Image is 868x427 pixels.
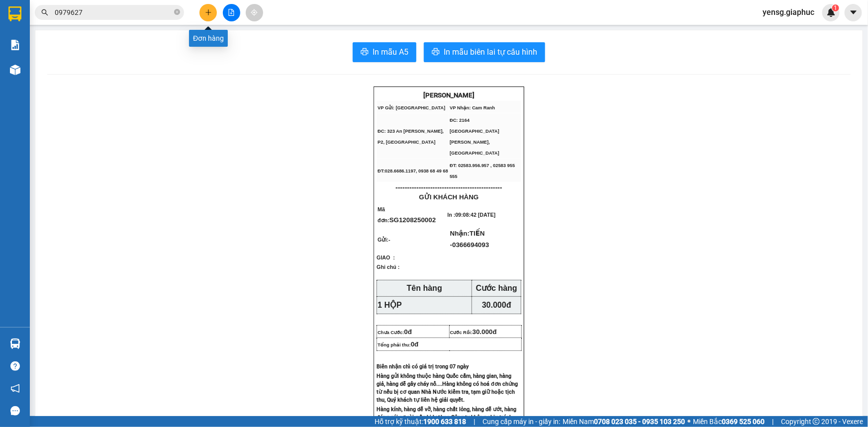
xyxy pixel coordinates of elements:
span: ĐC: 323 An [PERSON_NAME], P2, [GEOGRAPHIC_DATA] [378,129,444,145]
strong: 0369 525 060 [722,418,765,426]
strong: Tên hàng [407,284,442,292]
span: ⚪️ [687,420,690,424]
img: warehouse-icon [10,339,20,349]
span: 30.000đ [482,301,511,309]
img: solution-icon [10,40,20,50]
span: question-circle [10,361,20,371]
span: file-add [228,9,235,16]
span: notification [10,384,20,393]
span: - [388,237,390,243]
span: 30.000đ [473,328,497,336]
span: In mẫu A5 [373,46,408,58]
span: printer [432,48,440,57]
span: Hỗ trợ kỹ thuật: [375,416,466,427]
strong: [PERSON_NAME] [423,91,475,99]
span: message [10,406,20,416]
span: GỬI KHÁCH HÀNG [419,193,479,201]
span: Ghi chú : [377,264,399,270]
span: ---------------------------------------------- [395,183,502,191]
span: ĐT:028.6686.1197, 0938 68 49 68 [378,169,448,173]
button: printerIn mẫu biên lai tự cấu hình [424,42,545,62]
span: 0đ [411,341,419,348]
span: aim [251,9,258,16]
span: Tổng phải thu: [378,342,418,347]
span: 1 [834,4,837,11]
span: Cung cấp máy in - giấy in: [482,416,560,427]
button: file-add [223,4,240,21]
b: [PERSON_NAME] - Gửi khách hàng [61,14,99,95]
span: Chưa Cước: [378,330,412,335]
span: SG1208250002 [389,216,436,224]
span: VP Nhận: Cam Ranh [450,105,495,110]
img: logo.jpg [108,12,132,36]
span: Miền Bắc [693,416,765,427]
span: 1 HỘP [378,301,402,309]
img: warehouse-icon [10,65,20,75]
span: printer [361,48,369,57]
button: plus [199,4,217,21]
img: logo-vxr [8,6,21,21]
div: Đơn hàng [189,30,228,47]
span: Mã đơn [378,206,387,223]
span: TIẾN - [450,230,489,249]
span: copyright [813,418,820,425]
li: (c) 2017 [84,47,137,60]
span: close-circle [174,8,180,17]
input: Tìm tên, số ĐT hoặc mã đơn [55,7,172,18]
span: yensg.giaphuc [755,6,822,18]
span: In mẫu biên lai tự cấu hình [444,46,537,58]
b: [DOMAIN_NAME] [84,38,137,46]
span: 09:08:42 [DATE] [455,212,495,218]
span: : [387,217,436,223]
span: Hàng gửi không thuộc hàng Quốc cấm, hàng gian, hàng giả, hàng dễ gây cháy nổ....Hàng không có hoá... [377,373,518,403]
span: ĐT: 02583.956.957 , 02583 955 555 [450,163,515,179]
span: Nhận: [450,230,489,249]
strong: 0708 023 035 - 0935 103 250 [594,418,685,426]
span: Cước Rồi: [450,330,497,335]
button: aim [246,4,263,21]
span: GIAO : [377,255,409,260]
button: printerIn mẫu A5 [353,42,416,62]
b: [PERSON_NAME] - [PERSON_NAME] [12,64,56,163]
button: caret-down [845,4,862,21]
span: Biên nhận chỉ có giá trị trong 07 ngày [377,363,469,370]
span: ĐC: 2164 [GEOGRAPHIC_DATA][PERSON_NAME], [GEOGRAPHIC_DATA] [450,118,499,156]
span: search [41,9,48,16]
img: icon-new-feature [827,8,836,17]
span: | [772,416,773,427]
span: Gửi: [378,237,390,243]
span: caret-down [849,8,858,17]
sup: 1 [832,4,839,11]
span: Miền Nam [563,416,685,427]
span: | [474,416,475,427]
span: 0đ [404,328,412,336]
span: plus [205,9,212,16]
strong: Cước hàng [476,284,517,292]
span: 0366694093 [452,241,489,249]
strong: 1900 633 818 [423,418,466,426]
span: In : [447,212,495,218]
span: close-circle [174,9,180,15]
span: VP Gửi: [GEOGRAPHIC_DATA] [378,105,445,110]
